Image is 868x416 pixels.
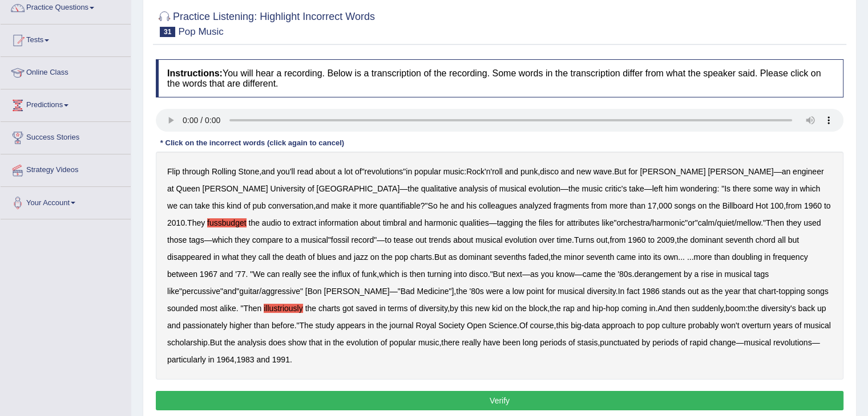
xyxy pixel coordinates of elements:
[239,287,259,296] b: guitar
[493,270,505,279] b: But
[568,184,579,193] b: the
[355,167,362,176] b: of
[308,184,314,193] b: of
[229,321,252,330] b: higher
[337,321,366,330] b: appears
[725,287,740,296] b: year
[525,218,536,227] b: the
[708,167,773,176] b: [PERSON_NAME]
[725,304,745,313] b: boom
[604,270,615,279] b: the
[189,235,204,244] b: tags
[648,235,655,244] b: to
[407,184,418,193] b: the
[264,304,302,313] b: illustriously
[732,252,762,262] b: doubling
[733,184,751,193] b: there
[515,304,526,313] b: the
[764,252,770,262] b: in
[724,184,730,193] b: Is
[308,252,315,262] b: of
[268,201,313,210] b: conversation
[555,218,564,227] b: for
[652,184,663,193] b: left
[318,218,358,227] b: information
[792,184,798,193] b: in
[567,218,600,227] b: attributes
[200,270,217,279] b: 1967
[414,167,441,176] b: popular
[665,184,678,193] b: him
[664,252,679,262] b: own
[587,287,615,296] b: diversity
[383,218,407,227] b: timbral
[282,270,301,279] b: really
[824,201,831,210] b: to
[207,218,247,227] b: fussbudget
[156,152,843,380] div: , " " : , . — — — — : " , ?" , , . — " / " " / / ." — " "— . , , . , ... ... . " , ." — — . " " "...
[305,304,316,313] b: the
[183,321,227,330] b: passionately
[176,184,200,193] b: Queen
[299,321,313,330] b: The
[466,167,503,176] b: Rock'n'roll
[563,304,575,313] b: rap
[316,201,329,210] b: and
[370,252,380,262] b: on
[609,201,628,210] b: more
[490,184,497,193] b: of
[804,201,822,210] b: 1960
[798,304,815,313] b: back
[761,304,796,313] b: diversity's
[337,167,342,176] b: a
[693,252,712,262] b: more
[361,218,381,227] b: about
[527,287,544,296] b: point
[520,167,538,176] b: punk
[712,287,722,296] b: the
[653,252,661,262] b: its
[507,270,522,279] b: next
[406,167,412,176] b: in
[638,252,651,262] b: into
[415,235,426,244] b: out
[499,184,526,193] b: musical
[504,304,514,313] b: on
[1,154,131,183] a: Strategy Videos
[475,304,490,313] b: new
[540,167,559,176] b: disco
[657,304,672,313] b: And
[167,235,187,244] b: those
[688,287,699,296] b: out
[167,304,198,313] b: sounded
[394,235,413,244] b: tease
[456,287,467,296] b: the
[674,304,689,313] b: then
[1,122,131,150] a: Success Stories
[410,304,417,313] b: of
[621,304,647,313] b: coming
[605,184,627,193] b: critic's
[614,167,626,176] b: But
[410,270,425,279] b: then
[594,167,612,176] b: wave
[748,304,758,313] b: the
[212,201,225,210] b: this
[297,167,313,176] b: read
[724,270,751,279] b: musical
[167,167,180,176] b: Flip
[592,304,603,313] b: hip
[627,287,640,296] b: fact
[316,167,336,176] b: about
[694,270,699,279] b: a
[773,252,808,262] b: frequency
[244,201,251,210] b: of
[486,287,503,296] b: were
[618,287,625,296] b: In
[353,201,357,210] b: it
[616,218,649,227] b: orchestra
[605,304,619,313] b: hop
[454,270,467,279] b: into
[698,218,715,227] b: calm
[167,218,185,227] b: 2010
